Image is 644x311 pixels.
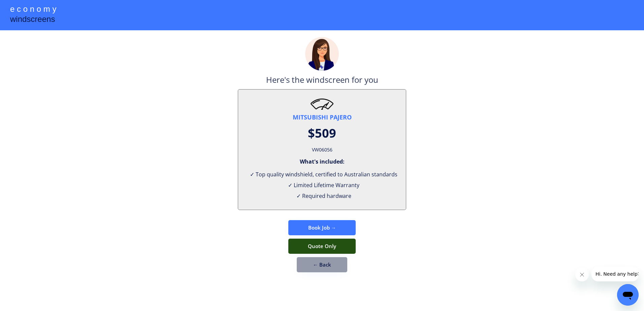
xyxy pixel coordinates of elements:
iframe: Close message [575,268,589,281]
button: ← Back [297,257,347,272]
img: windscreen2.png [310,98,334,110]
div: What's included: [300,158,345,165]
div: VW06056 [312,145,332,154]
div: MITSUBISHI PAJERO [293,113,352,122]
div: e c o n o m y [10,3,56,16]
div: $509 [308,125,336,142]
iframe: Message from company [591,267,639,281]
button: Book Job → [288,220,356,235]
span: Hi. Need any help? [4,5,49,10]
iframe: Button to launch messaging window [617,284,639,306]
div: Here's the windscreen for you [266,74,378,89]
img: madeline.png [305,37,339,71]
button: Quote Only [288,239,356,254]
div: ✓ Top quality windshield, certified to Australian standards ✓ Limited Lifetime Warranty ✓ Require... [247,169,397,201]
div: windscreens [10,13,55,27]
